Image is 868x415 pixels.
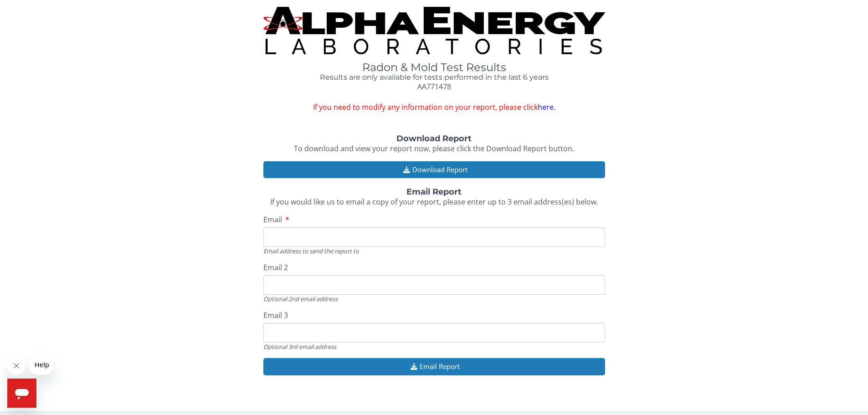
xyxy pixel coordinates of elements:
div: Optional 3rd email address [263,343,605,351]
h1: Radon & Mold Test Results [263,61,605,73]
span: AA771478 [417,82,451,92]
span: Email 3 [263,310,288,320]
div: Email address to send the report to [263,247,605,255]
strong: Email Report [406,187,462,197]
button: Email Report [263,358,605,375]
span: If you need to modify any information on your report, please click [263,102,605,113]
h4: Results are only available for tests performed in the last 6 years [263,73,605,82]
iframe: Message from company [29,355,53,375]
button: Download Report [263,161,605,178]
div: Optional 2nd email address [263,295,605,303]
strong: Download Report [396,133,472,143]
iframe: Close message [7,357,26,375]
span: If you would like us to email a copy of your report, please enter up to 3 email address(es) below. [270,197,598,207]
a: here. [538,102,555,112]
span: To download and view your report now, please click the Download Report button. [294,143,574,154]
span: Email 2 [263,262,288,272]
img: TightCrop.jpg [263,7,605,54]
iframe: Button to launch messaging window [7,379,36,408]
span: Email [263,215,282,225]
